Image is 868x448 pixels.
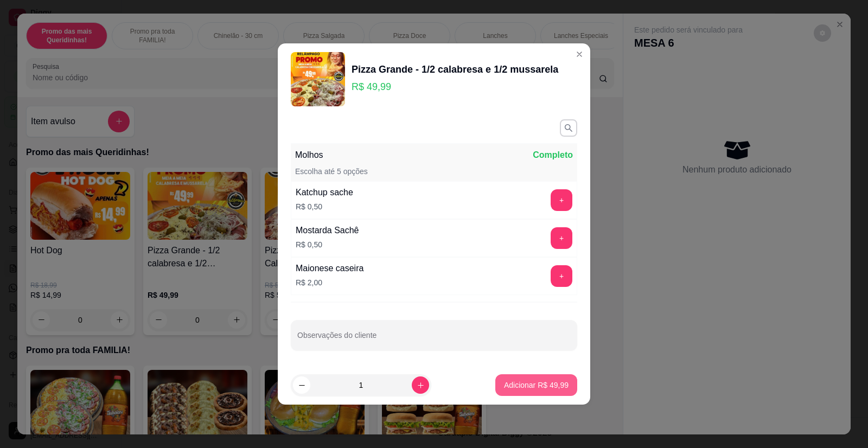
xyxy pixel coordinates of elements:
p: R$ 0,50 [296,201,353,212]
input: Observações do cliente [297,334,571,345]
button: Adicionar R$ 49,99 [495,374,577,396]
p: R$ 0,50 [296,239,359,250]
p: R$ 49,99 [352,79,558,94]
p: Adicionar R$ 49,99 [504,380,569,391]
div: Mostarda Sachê [296,224,359,237]
p: Escolha até 5 opções [295,166,368,177]
button: add [551,265,572,287]
div: Maionese caseira [296,262,363,275]
button: add [551,227,572,249]
div: Pizza Grande - 1/2 calabresa e 1/2 mussarela [352,62,558,77]
img: product-image [291,52,345,106]
div: Katchup sache [296,186,353,199]
button: add [551,189,572,211]
p: R$ 2,00 [296,277,363,288]
button: decrease-product-quantity [293,376,310,394]
button: increase-product-quantity [412,376,429,394]
p: Molhos [295,149,323,162]
button: Close [571,46,588,63]
p: Completo [533,149,573,162]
